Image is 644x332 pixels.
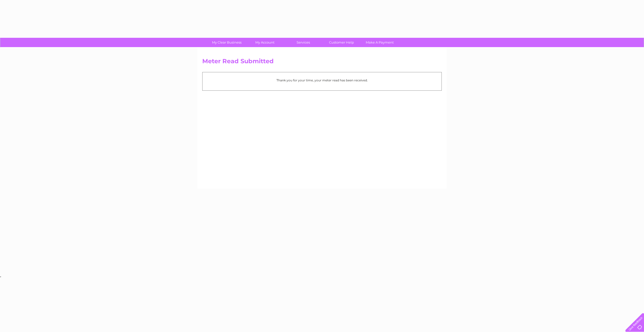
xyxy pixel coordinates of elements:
p: Thank you for your time, your meter read has been received. [205,78,439,83]
a: Customer Help [321,38,362,47]
a: My Account [244,38,286,47]
h2: Meter Read Submitted [202,58,442,67]
a: My Clear Business [206,38,248,47]
a: Make A Payment [359,38,400,47]
a: Services [283,38,324,47]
